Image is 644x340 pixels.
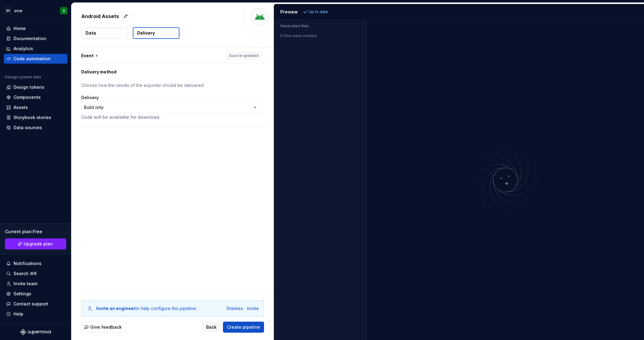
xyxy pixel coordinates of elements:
[4,44,67,54] a: Analytics
[13,281,37,287] div: Invite team
[82,28,128,39] button: Data
[13,301,48,307] div: Contact support
[4,82,67,92] a: Design tokens
[5,229,66,235] div: Current plan : Free
[20,329,51,335] svg: Supernova Logo
[4,54,67,64] a: Code automation
[4,92,67,102] a: Components
[90,324,122,330] span: Give feedback
[4,24,67,33] a: Home
[13,46,33,52] div: Analytics
[4,7,12,14] div: SH
[13,311,23,317] div: Help
[14,8,22,14] div: one
[137,30,155,36] p: Delivery
[4,103,67,112] a: Assets
[206,324,217,330] span: Back
[96,306,136,311] b: Invite an engineer
[227,324,260,330] span: Create pipeline
[280,24,360,28] p: Generated files
[280,9,298,15] div: Preview
[4,309,67,319] button: Help
[96,305,197,312] div: to help configure this pipeline.
[4,34,67,43] a: Documentation
[13,56,51,62] div: Code automation
[13,260,41,267] div: Notifications
[86,30,96,36] p: Data
[24,241,53,247] span: Upgrade plan
[5,238,66,249] a: Upgrade plan
[4,299,67,309] button: Contact support
[13,25,26,32] div: Home
[13,271,37,277] div: Search ⌘K
[13,94,41,100] div: Components
[13,125,42,131] div: Data sources
[13,35,46,42] div: Documentation
[4,123,67,133] a: Data sources
[133,27,179,39] button: Delivery
[227,305,243,312] button: Dismiss
[4,269,67,278] button: Search ⌘K
[1,4,70,17] button: SHoneX
[81,95,99,101] label: Delivery
[81,13,119,20] p: Android Assets
[13,291,31,297] div: Settings
[13,84,44,90] div: Design tokens
[13,104,28,110] div: Assets
[81,114,261,120] p: Code will be available for download.
[309,9,328,14] p: Up to date
[223,322,264,333] button: Create pipeline
[4,279,67,289] a: Invite team
[63,8,65,13] div: X
[247,305,259,312] button: Invite
[81,82,261,88] p: Choose how the results of the exporter should be delivered.
[4,113,67,122] a: Storybook stories
[274,30,366,38] div: 0 files were created.
[4,259,67,268] button: Notifications
[13,114,51,121] div: Storybook stories
[81,322,126,333] button: Give feedback
[202,322,220,333] button: Back
[5,75,41,80] div: Design system data
[4,289,67,299] a: Settings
